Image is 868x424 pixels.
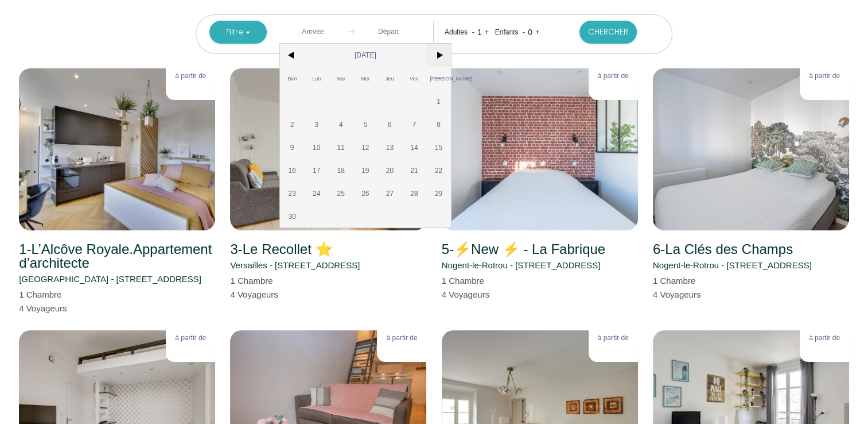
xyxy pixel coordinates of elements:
span: 24 [304,182,329,205]
a: + [535,28,540,36]
input: Arrivée [279,21,347,43]
p: à partir de [809,333,840,344]
img: rental-image [442,68,638,230]
span: 2 [280,113,305,136]
span: 25 [329,182,353,205]
span: Mer [353,67,378,90]
span: Lun [304,67,329,90]
span: 17 [304,159,329,182]
img: rental-image [19,68,215,230]
span: s [696,290,701,299]
p: à partir de [598,71,629,82]
span: Ven [402,67,427,90]
span: 28 [402,182,427,205]
p: 4 Voyageur [19,302,67,315]
span: > [426,44,451,67]
p: 1 Chambre [230,274,278,288]
p: 4 Voyageur [230,288,278,302]
h2: 1-L’Alcôve Royale.Appartement d’architecte [19,242,215,270]
a: - [523,28,525,36]
span: 23 [280,182,305,205]
img: rental-image [653,68,849,230]
p: 1 Chambre [19,288,67,302]
span: 12 [353,136,378,159]
div: Enfants [495,27,523,38]
span: 15 [426,136,451,159]
span: s [63,303,67,313]
p: 1 Chambre [653,274,700,288]
span: Jeu [377,67,402,90]
p: 4 Voyageur [442,288,489,302]
p: 4 Voyageur [653,288,700,302]
span: 3 [304,113,329,136]
p: Nogent-le-Rotrou - [STREET_ADDRESS] [442,259,601,272]
span: [DATE] [304,44,426,67]
p: à partir de [598,333,629,344]
div: 0 [525,23,535,41]
img: guests [347,28,355,36]
a: - [472,28,474,36]
span: Mar [329,67,353,90]
p: 49 € [809,82,840,98]
span: < [280,44,305,67]
span: 30 [280,205,305,228]
span: 14 [402,136,427,159]
p: 60 € [175,82,206,98]
span: 6 [377,113,402,136]
input: Départ [355,21,422,43]
span: 1 [426,90,451,113]
p: 75 € [386,344,417,360]
span: 27 [377,182,402,205]
span: 26 [353,182,378,205]
p: à partir de [175,71,206,82]
span: Dim [280,67,305,90]
button: Chercher [579,21,637,44]
span: 10 [304,136,329,159]
p: 1 Chambre [442,274,489,288]
span: 4 [329,113,353,136]
span: 9 [280,136,305,159]
a: + [485,28,489,36]
img: rental-image [230,68,426,230]
span: 7 [402,113,427,136]
p: [GEOGRAPHIC_DATA] - [STREET_ADDRESS] [19,272,201,286]
p: à partir de [175,333,206,344]
p: à partir de [386,333,417,344]
span: 8 [426,113,451,136]
span: 11 [329,136,353,159]
p: à partir de [809,71,840,82]
div: 1 [474,23,485,41]
span: 13 [377,136,402,159]
p: 50 € [598,82,629,98]
span: 5 [353,113,378,136]
p: 80 € [598,344,629,360]
span: s [274,290,278,299]
span: [PERSON_NAME] [426,67,451,90]
span: 29 [426,182,451,205]
p: Nogent-le-Rotrou - [STREET_ADDRESS] [653,259,812,272]
span: 21 [402,159,427,182]
h2: 6-La Clés des Champs [653,242,793,256]
span: 16 [280,159,305,182]
span: s [485,290,490,299]
span: 19 [353,159,378,182]
span: 18 [329,159,353,182]
p: 45 € [175,344,206,360]
h2: 5-⚡️New ⚡️ - La Fabrique [442,242,605,256]
span: 20 [377,159,402,182]
div: Adultes [445,27,472,38]
button: Filtre [209,21,267,44]
h2: 3-Le Recollet ⭐️ [230,242,332,256]
p: 50 € [809,344,840,360]
p: Versailles - [STREET_ADDRESS] [230,259,360,272]
span: 22 [426,159,451,182]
